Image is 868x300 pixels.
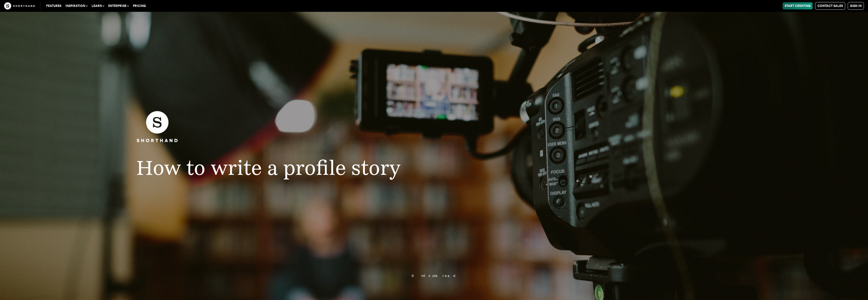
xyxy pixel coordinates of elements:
a: Contact Sales [815,2,845,10]
a: Sign in [848,2,864,10]
h1: How to write a profile story [126,157,485,178]
button: Learn [90,2,106,9]
a: Features [44,2,63,9]
img: The Craft [4,2,35,9]
button: Inspiration [63,2,90,9]
p: 6 minute read [177,274,691,278]
a: Pricing [131,2,148,9]
button: Enterprise [106,2,131,9]
a: Start Creating [783,2,813,9]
